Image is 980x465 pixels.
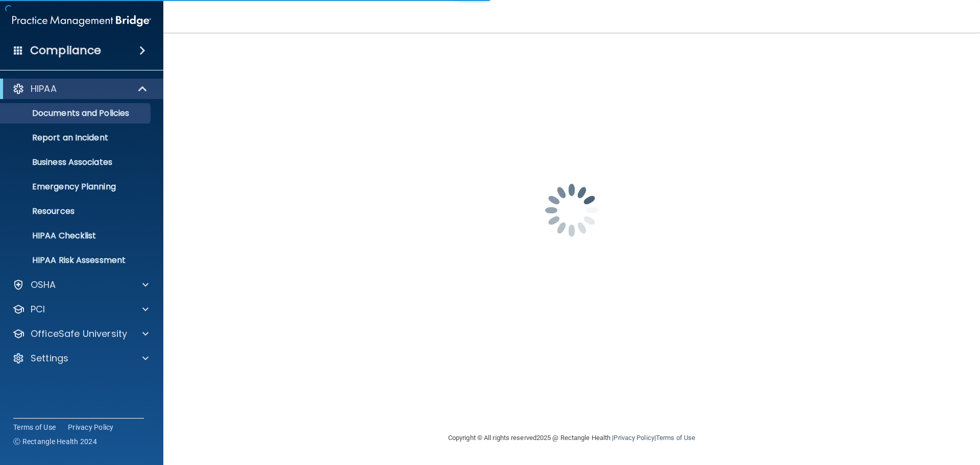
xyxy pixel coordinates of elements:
[31,328,127,340] p: OfficeSafe University
[7,231,146,241] p: HIPAA Checklist
[13,436,97,447] span: Ⓒ Rectangle Health 2024
[385,422,758,454] div: Copyright © All rights reserved 2025 @ Rectangle Health | |
[7,133,146,143] p: Report an Incident
[7,108,146,118] p: Documents and Policies
[12,352,149,364] a: Settings
[656,434,695,442] a: Terms of Use
[7,206,146,216] p: Resources
[13,422,56,432] a: Terms of Use
[7,157,146,167] p: Business Associates
[521,159,623,261] img: spinner.e123f6fc.gif
[68,422,114,432] a: Privacy Policy
[12,303,149,315] a: PCI
[7,255,146,265] p: HIPAA Risk Assessment
[12,328,149,340] a: OfficeSafe University
[31,279,56,291] p: OSHA
[31,83,57,95] p: HIPAA
[31,352,68,364] p: Settings
[7,182,146,192] p: Emergency Planning
[30,43,101,58] h4: Compliance
[12,279,149,291] a: OSHA
[614,434,654,442] a: Privacy Policy
[12,11,151,31] img: PMB logo
[12,83,148,95] a: HIPAA
[31,303,45,315] p: PCI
